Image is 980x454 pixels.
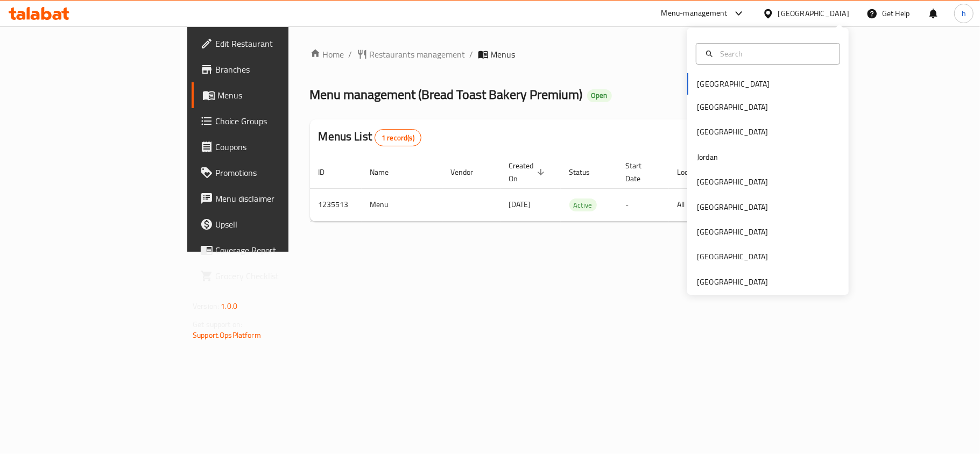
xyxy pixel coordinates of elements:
[310,82,583,107] span: Menu management ( Bread Toast Bakery Premium )
[697,101,768,113] div: [GEOGRAPHIC_DATA]
[193,328,261,342] a: Support.OpsPlatform
[215,115,342,127] span: Choice Groups
[617,188,669,221] td: -
[215,218,342,231] span: Upsell
[697,176,768,188] div: [GEOGRAPHIC_DATA]
[215,166,342,179] span: Promotions
[357,48,466,61] a: Restaurants management
[310,156,845,222] table: enhanced table
[215,244,342,257] span: Coverage Report
[470,48,474,61] li: /
[192,82,351,108] a: Menus
[569,199,597,211] span: Active
[215,192,342,205] span: Menu disclaimer
[192,237,351,263] a: Coverage Report
[215,140,342,153] span: Coupons
[669,188,724,221] td: All
[215,63,342,76] span: Branches
[569,198,597,211] div: Active
[192,211,351,237] a: Upsell
[587,89,612,102] div: Open
[192,31,351,56] a: Edit Restaurant
[192,56,351,82] a: Branches
[509,159,548,185] span: Created On
[215,269,342,282] span: Grocery Checklist
[451,166,488,179] span: Vendor
[362,188,442,221] td: Menu
[221,299,237,313] span: 1.0.0
[375,129,421,146] div: Total records count
[587,91,612,100] span: Open
[193,299,219,313] span: Version:
[319,166,339,179] span: ID
[192,134,351,160] a: Coupons
[509,197,531,211] span: [DATE]
[215,37,342,50] span: Edit Restaurant
[697,226,768,238] div: [GEOGRAPHIC_DATA]
[697,276,768,288] div: [GEOGRAPHIC_DATA]
[310,48,771,61] nav: breadcrumb
[697,251,768,263] div: [GEOGRAPHIC_DATA]
[697,126,768,138] div: [GEOGRAPHIC_DATA]
[491,48,516,61] span: Menus
[370,166,403,179] span: Name
[375,133,421,143] span: 1 record(s)
[716,48,833,60] input: Search
[193,317,242,331] span: Get support on:
[370,48,466,61] span: Restaurants management
[697,151,718,163] div: Jordan
[192,263,351,289] a: Grocery Checklist
[697,201,768,213] div: [GEOGRAPHIC_DATA]
[962,8,966,19] span: h
[217,89,342,102] span: Menus
[192,186,351,211] a: Menu disclaimer
[678,166,711,179] span: Locale
[319,129,421,146] h2: Menus List
[661,7,728,20] div: Menu-management
[626,159,656,185] span: Start Date
[569,166,604,179] span: Status
[192,108,351,134] a: Choice Groups
[192,160,351,186] a: Promotions
[778,8,849,19] div: [GEOGRAPHIC_DATA]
